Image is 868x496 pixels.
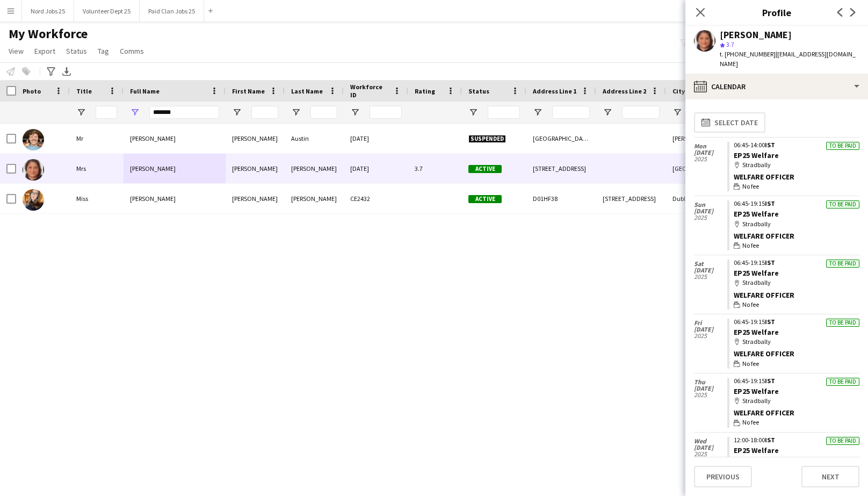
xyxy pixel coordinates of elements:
[232,107,242,117] button: Open Filter Menu
[130,87,160,95] span: Full Name
[98,46,109,56] span: Tag
[285,124,344,153] div: Austin
[734,278,859,287] div: Stradbally
[291,87,323,95] span: Last Name
[526,124,596,153] div: [GEOGRAPHIC_DATA], [GEOGRAPHIC_DATA], [GEOGRAPHIC_DATA], [GEOGRAPHIC_DATA], [GEOGRAPHIC_DATA]
[130,134,176,142] span: [PERSON_NAME]
[666,124,730,153] div: [PERSON_NAME]
[726,40,734,48] span: 3.7
[694,438,727,444] span: Wed
[70,124,124,153] div: Mr
[694,267,727,274] span: [DATE]
[23,87,41,95] span: Photo
[742,241,759,250] span: No fee
[734,172,859,182] div: Welfare Officer
[70,154,124,183] div: Mrs
[694,112,765,133] button: Select date
[694,379,727,385] span: Thu
[130,107,140,117] button: Open Filter Menu
[734,327,779,337] a: EP25 Welfare
[251,106,278,119] input: First Name Filter Input
[720,50,776,58] span: t. [PHONE_NUMBER]
[45,65,57,78] app-action-btn: Advanced filters
[694,320,727,326] span: Fri
[350,83,389,99] span: Workforce ID
[226,124,285,153] div: [PERSON_NAME]
[826,378,859,386] div: To be paid
[734,408,859,418] div: Welfare Officer
[694,156,727,162] span: 2025
[734,386,779,396] a: EP25 Welfare
[734,142,859,148] div: 06:45-14:00
[694,274,727,280] span: 2025
[765,377,775,385] span: IST
[734,160,859,170] div: Stradbally
[826,142,859,150] div: To be paid
[552,106,590,119] input: Address Line 1 Filter Input
[720,30,792,40] div: [PERSON_NAME]
[685,74,868,99] div: Calendar
[226,154,285,183] div: [PERSON_NAME]
[9,26,88,42] span: My Workforce
[742,418,759,427] span: No fee
[742,300,759,310] span: No fee
[720,50,856,68] span: | [EMAIL_ADDRESS][DOMAIN_NAME]
[70,184,124,213] div: Miss
[672,87,685,95] span: City
[734,290,859,300] div: Welfare Officer
[60,65,73,78] app-action-btn: Export XLSX
[130,195,176,203] span: [PERSON_NAME]
[468,165,502,173] span: Active
[734,209,779,219] a: EP25 Welfare
[22,1,74,21] button: Nord Jobs 25
[734,396,859,406] div: Stradbally
[826,319,859,327] div: To be paid
[468,135,506,143] span: Suspended
[596,184,666,213] div: [STREET_ADDRESS]
[23,159,44,181] img: Roberta Angelucci
[801,466,859,487] button: Next
[9,46,24,56] span: View
[533,87,576,95] span: Address Line 1
[694,466,752,487] button: Previous
[734,437,859,443] div: 12:00-18:00
[765,258,775,267] span: IST
[734,150,779,160] a: EP25 Welfare
[76,107,86,117] button: Open Filter Menu
[468,195,502,203] span: Active
[74,1,140,21] button: Volunteer Dept 25
[344,184,408,213] div: CE2432
[120,46,144,56] span: Comms
[285,184,344,213] div: [PERSON_NAME]
[66,46,87,56] span: Status
[350,107,360,117] button: Open Filter Menu
[622,106,660,119] input: Address Line 2 Filter Input
[765,199,775,207] span: IST
[226,184,285,213] div: [PERSON_NAME]
[603,87,646,95] span: Address Line 2
[370,106,402,119] input: Workforce ID Filter Input
[30,44,60,58] a: Export
[826,200,859,209] div: To be paid
[734,349,859,358] div: Welfare Officer
[76,87,92,95] span: Title
[694,392,727,398] span: 2025
[694,326,727,333] span: [DATE]
[694,261,727,267] span: Sat
[415,87,435,95] span: Rating
[694,208,727,214] span: [DATE]
[344,124,408,153] div: [DATE]
[23,129,44,150] img: Robert Austin
[34,46,55,56] span: Export
[734,260,859,266] div: 06:45-19:15
[685,5,868,19] h3: Profile
[694,214,727,221] span: 2025
[734,200,859,207] div: 06:45-19:15
[4,44,28,58] a: View
[765,318,775,326] span: IST
[765,141,775,149] span: IST
[734,337,859,347] div: Stradbally
[23,189,44,211] img: Roberta Blanco
[694,333,727,339] span: 2025
[734,378,859,384] div: 06:45-19:15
